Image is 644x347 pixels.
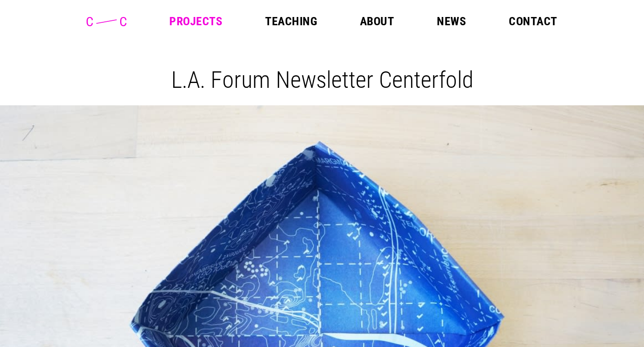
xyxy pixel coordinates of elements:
[169,16,222,27] a: Projects
[169,16,557,27] nav: Main Menu
[437,16,466,27] a: News
[265,16,317,27] a: Teaching
[360,16,394,27] a: About
[509,16,557,27] a: Contact
[8,66,636,94] h1: L.A. Forum Newsletter Centerfold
